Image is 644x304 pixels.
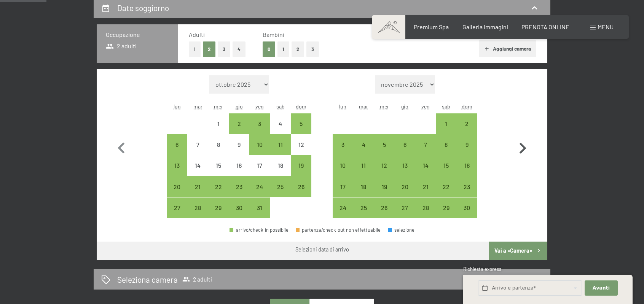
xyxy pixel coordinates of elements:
[271,184,290,203] div: 25
[333,197,353,218] div: arrivo/check-in possibile
[291,155,311,176] div: Sun Oct 19 2025
[354,184,373,203] div: 18
[229,155,249,176] div: Thu Oct 16 2025
[395,134,415,155] div: Thu Nov 06 2025
[457,113,477,134] div: arrivo/check-in possibile
[167,197,187,218] div: Mon Oct 27 2025
[291,176,311,197] div: arrivo/check-in possibile
[229,197,249,218] div: Thu Oct 30 2025
[375,205,394,224] div: 26
[437,121,456,140] div: 1
[436,197,456,218] div: arrivo/check-in possibile
[395,162,414,181] div: 13
[457,197,477,218] div: arrivo/check-in possibile
[436,155,456,176] div: arrivo/check-in possibile
[255,103,264,110] abbr: venerdì
[167,184,187,203] div: 20
[229,176,249,197] div: Thu Oct 23 2025
[457,184,477,203] div: 23
[380,103,389,110] abbr: mercoledì
[250,121,269,140] div: 3
[270,113,291,134] div: arrivo/check-in non effettuabile
[457,121,477,140] div: 2
[437,142,456,161] div: 8
[208,134,229,155] div: arrivo/check-in non effettuabile
[250,142,269,161] div: 10
[249,176,270,197] div: arrivo/check-in possibile
[229,176,249,197] div: arrivo/check-in possibile
[209,205,228,224] div: 29
[457,155,477,176] div: arrivo/check-in possibile
[208,113,229,134] div: arrivo/check-in non effettuabile
[333,134,353,155] div: arrivo/check-in possibile
[187,176,208,197] div: arrivo/check-in possibile
[353,176,374,197] div: Tue Nov 18 2025
[462,103,472,110] abbr: domenica
[436,134,456,155] div: arrivo/check-in possibile
[414,23,449,30] span: Premium Spa
[229,155,249,176] div: arrivo/check-in non effettuabile
[167,176,187,197] div: Mon Oct 20 2025
[236,103,243,110] abbr: giovedì
[421,103,430,110] abbr: venerdì
[167,142,187,161] div: 6
[167,205,187,224] div: 27
[457,113,477,134] div: Sun Nov 02 2025
[436,113,456,134] div: Sat Nov 01 2025
[333,176,353,197] div: arrivo/check-in possibile
[333,162,352,181] div: 10
[416,205,435,224] div: 28
[209,184,228,203] div: 22
[442,103,450,110] abbr: sabato
[229,134,249,155] div: Thu Oct 09 2025
[218,41,230,57] button: 3
[271,142,290,161] div: 11
[395,134,415,155] div: arrivo/check-in possibile
[489,242,547,260] button: Vai a «Camera»
[598,23,614,30] span: Menu
[182,275,212,283] span: 2 adulti
[333,134,353,155] div: Mon Nov 03 2025
[230,142,249,161] div: 9
[208,197,229,218] div: arrivo/check-in possibile
[187,155,208,176] div: arrivo/check-in non effettuabile
[375,184,394,203] div: 19
[375,142,394,161] div: 5
[188,184,207,203] div: 21
[249,134,270,155] div: Fri Oct 10 2025
[463,266,501,272] span: Richiesta express
[436,176,456,197] div: Sat Nov 22 2025
[249,134,270,155] div: arrivo/check-in possibile
[250,162,269,181] div: 17
[110,75,132,218] button: Mese precedente
[395,176,415,197] div: Thu Nov 20 2025
[354,205,373,224] div: 25
[457,176,477,197] div: Sun Nov 23 2025
[292,41,304,57] button: 2
[375,162,394,181] div: 12
[270,134,291,155] div: arrivo/check-in possibile
[333,142,352,161] div: 3
[291,155,311,176] div: arrivo/check-in possibile
[395,176,415,197] div: arrivo/check-in possibile
[333,176,353,197] div: Mon Nov 17 2025
[521,23,569,30] span: PRENOTA ONLINE
[395,197,415,218] div: arrivo/check-in possibile
[203,41,215,57] button: 2
[291,113,311,134] div: arrivo/check-in possibile
[270,155,291,176] div: Sat Oct 18 2025
[249,113,270,134] div: Fri Oct 03 2025
[271,121,290,140] div: 4
[296,228,381,232] div: partenza/check-out non effettuabile
[415,197,436,218] div: Fri Nov 28 2025
[333,155,353,176] div: arrivo/check-in possibile
[437,205,456,224] div: 29
[193,103,202,110] abbr: martedì
[263,41,275,57] button: 0
[233,41,245,57] button: 4
[479,40,536,57] button: Aggiungi camera
[395,184,414,203] div: 20
[462,23,508,30] a: Galleria immagini
[339,103,346,110] abbr: lunedì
